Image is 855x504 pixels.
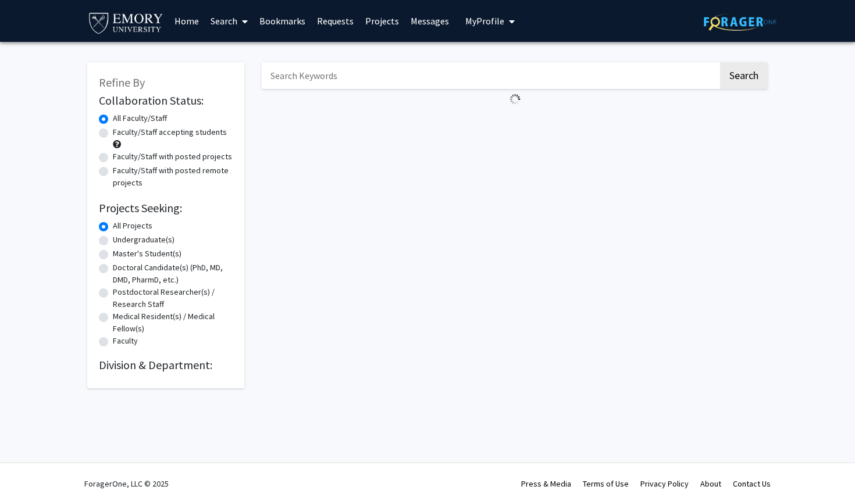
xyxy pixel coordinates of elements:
a: Terms of Use [583,478,629,489]
label: Master's Student(s) [113,248,181,260]
a: Messages [405,1,455,41]
label: Faculty/Staff accepting students [113,126,227,138]
label: Faculty/Staff with posted projects [113,151,232,163]
button: Search [720,62,768,89]
a: Search [205,1,254,41]
label: Faculty [113,335,138,347]
label: Faculty/Staff with posted remote projects [113,165,233,189]
label: All Faculty/Staff [113,112,167,124]
a: Bookmarks [254,1,311,41]
label: All Projects [113,220,152,232]
h2: Collaboration Status: [99,94,233,108]
div: ForagerOne, LLC © 2025 [84,463,169,504]
a: Projects [359,1,405,41]
img: Emory University Logo [87,9,165,35]
a: Home [169,1,205,41]
a: Contact Us [733,478,771,489]
nav: Page navigation [262,109,768,136]
a: Privacy Policy [640,478,689,489]
img: ForagerOne Logo [704,13,776,31]
img: Loading [505,89,525,109]
span: Refine By [99,75,145,90]
label: Postdoctoral Researcher(s) / Research Staff [113,286,233,310]
label: Undergraduate(s) [113,234,174,246]
a: Press & Media [521,478,571,489]
label: Doctoral Candidate(s) (PhD, MD, DMD, PharmD, etc.) [113,262,233,286]
input: Search Keywords [262,62,718,89]
a: Requests [311,1,359,41]
h2: Division & Department: [99,358,233,372]
a: About [700,478,721,489]
label: Medical Resident(s) / Medical Fellow(s) [113,310,233,335]
h2: Projects Seeking: [99,201,233,215]
span: My Profile [465,15,504,27]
